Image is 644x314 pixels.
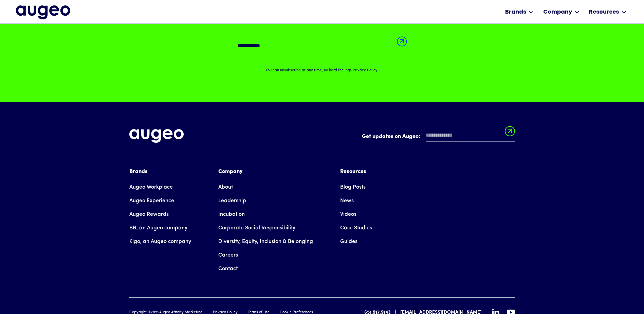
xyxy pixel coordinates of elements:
a: Corporate Social Responsibility [218,221,295,235]
a: Augeo Rewards [129,208,169,221]
a: News [340,194,354,208]
input: Submit [397,36,407,51]
div: Resources [340,168,372,176]
a: home [16,5,70,19]
a: Contact [218,262,238,276]
a: Diversity, Equity, Inclusion & Belonging [218,235,313,248]
a: Incubation [218,208,245,221]
form: Email Form [237,39,407,56]
a: Augeo Workplace [129,180,173,194]
a: Augeo Experience [129,194,174,208]
label: Get updates on Augeo: [362,133,420,141]
a: Blog Posts [340,180,366,194]
input: Submit [505,126,515,140]
div: Company [218,168,313,176]
form: Email Form [362,129,515,145]
a: Privacy Policy [353,69,378,72]
a: Leadership [218,194,246,208]
a: Kigo, an Augeo company [129,235,191,248]
a: Guides [340,235,357,248]
a: BN, an Augeo company [129,221,187,235]
a: Case Studies [340,221,372,235]
a: Videos [340,208,356,221]
div: Company [543,8,572,16]
p: You can unsubscribe at any time, no hard feelings. . [265,67,379,75]
div: Resources [589,8,619,16]
div: Brands [129,168,191,176]
img: Augeo's full logo in white. [129,129,184,143]
a: Careers [218,248,238,262]
img: Augeo's full logo in midnight blue. [16,5,70,19]
a: About [218,180,233,194]
div: Brands [505,8,526,16]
